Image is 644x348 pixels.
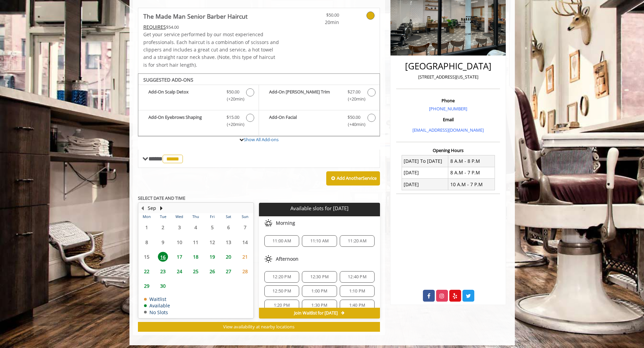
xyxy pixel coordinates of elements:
[139,264,155,279] td: Select day22
[340,300,375,311] div: 1:40 PM
[311,288,327,294] span: 1:00 PM
[299,8,339,26] a: $50.00
[142,266,152,276] span: 22
[429,106,467,112] a: [PHONE_NUMBER]
[344,95,364,103] span: (+20min )
[142,114,255,130] label: Add-On Eyebrows Shaping
[272,288,291,294] span: 12:50 PM
[326,171,380,186] button: Add AnotherService
[276,220,295,226] span: Morning
[139,279,155,293] td: Select day29
[264,255,272,263] img: afternoon slots
[142,281,152,291] span: 29
[204,249,220,264] td: Select day19
[148,88,220,103] b: Add-On Scalp Detox
[264,235,299,247] div: 11:00 AM
[188,249,204,264] td: Select day18
[220,249,237,264] td: Select day20
[398,98,498,103] h3: Phone
[143,77,193,83] b: SUGGESTED ADD-ONS
[143,24,166,30] span: This service needs some Advance to be paid before we block your appointment
[276,256,299,262] span: Afternoon
[171,249,187,264] td: Select day17
[144,303,170,308] td: Available
[398,73,498,81] p: [STREET_ADDRESS][US_STATE]
[171,213,187,220] th: Wed
[159,204,164,212] button: Next Month
[223,324,294,330] span: View availability at nearby locations
[155,249,171,264] td: Select day16
[144,297,170,302] td: Waitlist
[223,266,234,276] span: 27
[244,136,279,143] a: Show All Add-ons
[269,88,341,103] b: Add-On [PERSON_NAME] Trim
[448,179,495,190] td: 10 A.M - 7 P.M
[340,235,375,247] div: 11:20 AM
[148,114,220,128] b: Add-On Eyebrows Shaping
[349,303,365,308] span: 1:40 PM
[155,264,171,279] td: Select day23
[264,271,299,283] div: 12:20 PM
[139,213,155,220] th: Mon
[294,310,338,316] span: Join Waitlist for [DATE]
[340,285,375,297] div: 1:10 PM
[302,235,337,247] div: 11:10 AM
[398,117,498,122] h3: Email
[337,175,377,181] b: Add Another Service
[191,252,201,262] span: 18
[264,300,299,311] div: 1:20 PM
[310,274,329,280] span: 12:30 PM
[188,213,204,220] th: Thu
[174,252,185,262] span: 17
[264,219,272,227] img: morning slots
[264,285,299,297] div: 12:50 PM
[272,274,291,280] span: 12:20 PM
[144,310,170,315] td: No Slots
[207,252,217,262] span: 19
[340,271,375,283] div: 12:40 PM
[220,213,237,220] th: Sat
[348,88,360,95] span: $27.00
[349,288,365,294] span: 1:10 PM
[302,300,337,311] div: 1:30 PM
[174,266,185,276] span: 24
[299,19,339,26] span: 20min
[138,322,380,332] button: View availability at nearby locations
[237,213,253,220] th: Sun
[274,303,290,308] span: 1:20 PM
[140,204,145,212] button: Previous Month
[204,264,220,279] td: Select day26
[448,155,495,167] td: 8 A.M - 8 P.M
[240,252,250,262] span: 21
[138,195,185,201] b: SELECT DATE AND TIME
[262,88,376,104] label: Add-On Beard Trim
[158,252,168,262] span: 16
[272,238,291,244] span: 11:00 AM
[158,281,168,291] span: 30
[223,95,243,103] span: (+20min )
[143,12,247,21] b: The Made Man Senior Barber Haircut
[143,23,279,31] div: $54.00
[448,167,495,178] td: 8 A.M - 7 P.M
[412,127,484,133] a: [EMAIL_ADDRESS][DOMAIN_NAME]
[302,271,337,283] div: 12:30 PM
[402,179,448,190] td: [DATE]
[262,205,377,211] p: Available slots for [DATE]
[348,274,366,280] span: 12:40 PM
[344,121,364,128] span: (+40min )
[402,167,448,178] td: [DATE]
[240,266,250,276] span: 28
[226,88,239,95] span: $50.00
[348,238,366,244] span: 11:20 AM
[204,213,220,220] th: Fri
[398,61,498,71] h2: [GEOGRAPHIC_DATA]
[191,266,201,276] span: 25
[155,279,171,293] td: Select day30
[142,88,255,104] label: Add-On Scalp Detox
[262,114,376,130] label: Add-On Facial
[237,249,253,264] td: Select day21
[207,266,217,276] span: 26
[220,264,237,279] td: Select day27
[158,266,168,276] span: 23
